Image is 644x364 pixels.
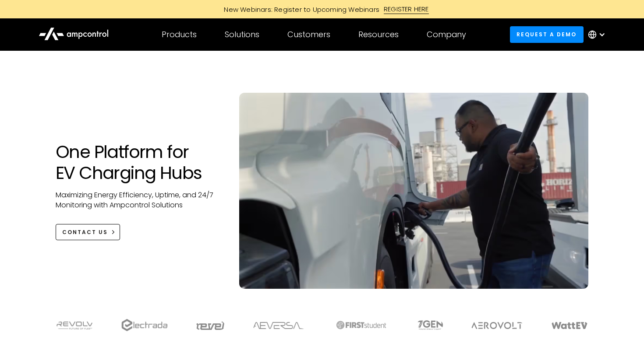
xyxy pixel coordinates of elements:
[287,30,330,39] div: Customers
[225,30,259,39] div: Solutions
[427,30,466,39] div: Company
[162,30,197,39] div: Products
[56,190,222,210] p: Maximizing Energy Efficiency, Uptime, and 24/7 Monitoring with Ampcontrol Solutions
[56,224,120,240] a: CONTACT US
[125,4,519,14] a: New Webinars: Register to Upcoming WebinarsREGISTER HERE
[384,4,429,14] div: REGISTER HERE
[510,26,584,42] a: Request a demo
[121,319,167,331] img: electrada logo
[358,30,399,39] div: Resources
[215,5,384,14] div: New Webinars: Register to Upcoming Webinars
[551,322,588,329] img: WattEV logo
[56,141,222,183] h1: One Platform for EV Charging Hubs
[62,228,108,236] div: CONTACT US
[471,322,523,329] img: Aerovolt Logo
